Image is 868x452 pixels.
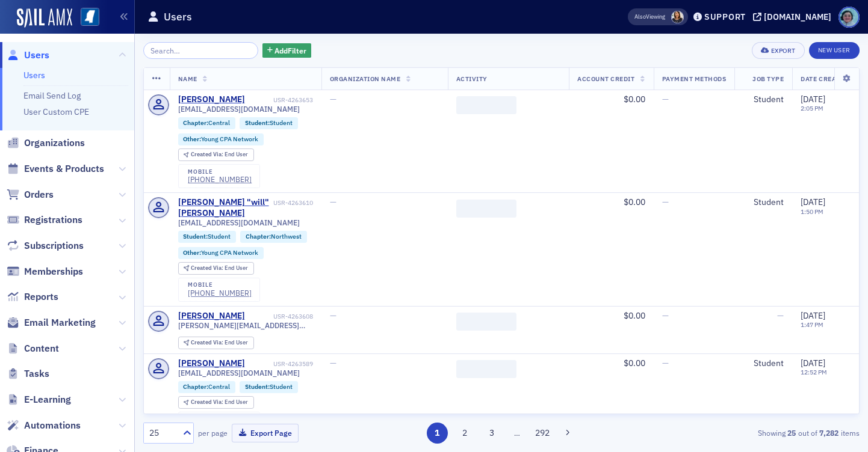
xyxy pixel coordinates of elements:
[178,133,264,145] div: Other:
[178,75,197,83] span: Name
[7,162,104,176] a: Events & Products
[17,8,72,28] img: SailAMX
[743,94,784,105] div: Student
[24,419,81,432] span: Automations
[178,337,254,349] div: Created Via: End User
[198,427,228,438] label: per page
[24,188,54,201] span: Orders
[817,427,841,438] strong: 7,282
[191,340,248,346] div: End User
[191,151,248,158] div: End User
[178,262,254,275] div: Created Via: End User
[178,117,236,129] div: Chapter:
[247,96,313,104] div: USR-4263653
[183,248,201,257] span: Other :
[7,213,82,227] a: Registrations
[801,75,848,83] span: Date Created
[801,320,823,329] time: 1:47 PM
[183,249,258,257] a: Other:Young CPA Network
[662,358,669,368] span: —
[232,424,299,442] button: Export Page
[330,197,336,207] span: —
[183,383,230,391] a: Chapter:Central
[183,233,231,240] a: Student:Student
[801,368,827,376] time: 12:52 PM
[23,90,81,101] a: Email Send Log
[809,42,860,59] a: New User
[532,423,553,444] button: 292
[456,96,516,114] span: ‌
[771,47,796,54] div: Export
[330,358,336,368] span: —
[24,342,59,355] span: Content
[178,311,245,322] div: [PERSON_NAME]
[330,94,336,105] span: —
[72,8,99,28] a: View Homepage
[183,135,258,143] a: Other:Young CPA Network
[183,118,208,127] span: Chapter :
[7,49,49,62] a: Users
[743,358,784,369] div: Student
[23,70,45,81] a: Users
[752,75,784,83] span: Job Type
[7,419,81,432] a: Automations
[839,7,860,28] span: Profile
[24,290,58,304] span: Reports
[178,94,245,105] a: [PERSON_NAME]
[7,290,58,304] a: Reports
[262,43,312,58] button: AddFilter
[178,358,245,369] a: [PERSON_NAME]
[624,358,645,368] span: $0.00
[509,427,525,438] span: …
[188,175,252,184] a: [PHONE_NUMBER]
[801,207,823,216] time: 1:50 PM
[245,382,270,391] span: Student :
[245,118,270,127] span: Student :
[662,94,669,105] span: —
[801,104,823,112] time: 2:05 PM
[7,393,71,406] a: E-Learning
[24,49,49,62] span: Users
[191,265,248,272] div: End User
[624,94,645,105] span: $0.00
[752,42,804,59] button: Export
[178,231,237,243] div: Student:
[246,233,302,240] a: Chapter:Northwest
[634,13,646,20] div: Also
[753,13,835,21] button: [DOMAIN_NAME]
[7,316,96,329] a: Email Marketing
[671,11,684,23] span: Noma Burge
[178,105,300,114] span: [EMAIL_ADDRESS][DOMAIN_NAME]
[624,197,645,207] span: $0.00
[454,423,475,444] button: 2
[801,358,825,368] span: [DATE]
[24,213,82,227] span: Registrations
[178,148,254,161] div: Created Via: End User
[191,338,225,346] span: Created Via :
[456,75,488,83] span: Activity
[188,289,252,298] a: [PHONE_NUMBER]
[191,399,248,406] div: End User
[427,423,448,444] button: 1
[178,247,264,259] div: Other:
[178,197,271,218] a: [PERSON_NAME] "will" [PERSON_NAME]
[183,232,208,240] span: Student :
[183,135,201,143] span: Other :
[801,94,825,105] span: [DATE]
[7,188,54,201] a: Orders
[801,310,825,321] span: [DATE]
[577,75,634,83] span: Account Credit
[143,42,258,59] input: Search…
[662,75,727,83] span: Payment Methods
[24,393,71,406] span: E-Learning
[456,313,516,331] span: ‌
[188,281,252,289] div: mobile
[245,119,293,127] a: Student:Student
[183,382,208,391] span: Chapter :
[24,316,96,329] span: Email Marketing
[178,321,313,330] span: [PERSON_NAME][EMAIL_ADDRESS][PERSON_NAME][DOMAIN_NAME]
[456,360,516,378] span: ‌
[24,136,85,150] span: Organizations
